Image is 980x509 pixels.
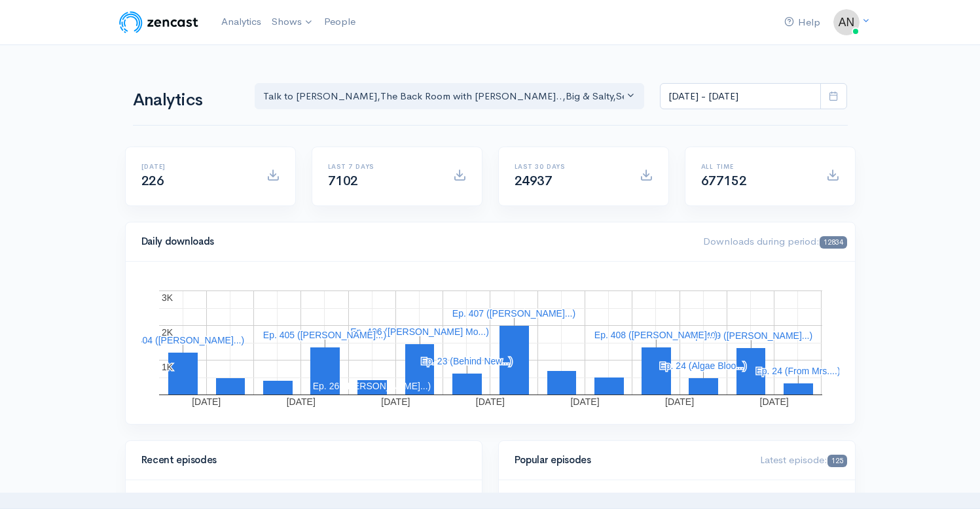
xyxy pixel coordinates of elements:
[701,173,747,189] span: 677152
[755,366,840,376] text: Ep. 24 (From Mrs....)
[255,83,645,110] button: Talk to Allison, The Back Room with Andy O..., Big & Salty, Serial Tales - Joan Julie..., The Cam...
[689,330,812,341] text: Ep. 409 ([PERSON_NAME]...)
[350,326,489,337] text: Ep. 406 ([PERSON_NAME] Mo...)
[319,8,361,36] a: People
[827,455,846,467] span: 125
[703,235,846,247] span: Downloads during period:
[779,9,826,37] a: Help
[141,277,839,408] svg: A chart.
[475,396,504,407] text: [DATE]
[833,9,860,35] img: ...
[515,455,745,466] h4: Popular episodes
[162,292,173,303] text: 3K
[263,89,625,104] div: Talk to [PERSON_NAME] , The Back Room with [PERSON_NAME].. , Big & Salty , Serial Tales - [PERSON...
[701,163,810,170] h6: All time
[141,236,688,247] h4: Daily downloads
[515,173,553,189] span: 24937
[820,236,846,249] span: 12834
[312,381,431,391] text: Ep. 26 ([PERSON_NAME]...)
[133,91,239,110] h1: Analytics
[162,362,173,372] text: 1K
[665,396,694,407] text: [DATE]
[120,335,244,345] text: Ep. 404 ([PERSON_NAME]...)
[759,396,788,407] text: [DATE]
[216,8,266,36] a: Analytics
[192,396,221,407] text: [DATE]
[117,9,200,35] img: ZenCast Logo
[328,163,437,170] h6: Last 7 days
[381,396,410,407] text: [DATE]
[286,396,315,407] text: [DATE]
[162,327,173,338] text: 2K
[594,330,717,340] text: Ep. 408 ([PERSON_NAME]...)
[420,356,512,366] text: Ep. 23 (Behind New...)
[660,83,821,110] input: analytics date range selector
[659,360,746,371] text: Ep. 24 (Algae Bloo...)
[760,453,846,466] span: Latest episode:
[328,173,358,189] span: 7102
[263,330,386,340] text: Ep. 405 ([PERSON_NAME]...)
[141,173,164,189] span: 226
[515,163,624,170] h6: Last 30 days
[141,163,251,170] h6: [DATE]
[570,396,599,407] text: [DATE]
[141,455,458,466] h4: Recent episodes
[452,308,575,319] text: Ep. 407 ([PERSON_NAME]...)
[935,465,967,496] iframe: gist-messenger-bubble-iframe
[266,8,319,37] a: Shows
